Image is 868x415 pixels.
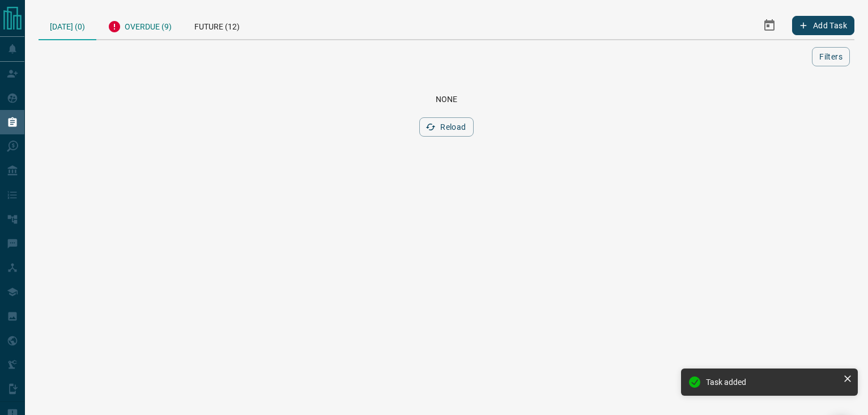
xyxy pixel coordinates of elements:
button: Reload [419,117,473,137]
button: Add Task [792,16,854,35]
div: [DATE] (0) [39,11,96,40]
button: Select Date Range [756,12,783,39]
div: Task added [706,378,839,387]
div: None [52,95,841,104]
div: Future (12) [183,11,251,39]
button: Filters [812,47,850,66]
div: Overdue (9) [96,11,183,39]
